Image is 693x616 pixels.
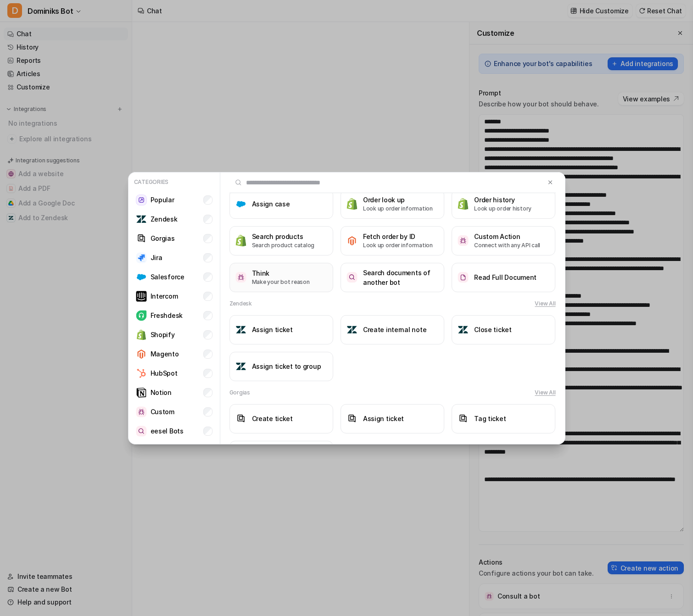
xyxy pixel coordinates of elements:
[452,189,555,219] button: Order historyOrder historyLook up order history
[458,272,469,283] img: Read Full Document
[235,272,246,283] img: Think
[363,232,433,241] h3: Fetch order by ID
[346,324,358,335] img: Create internal note
[235,199,246,210] img: Assign case
[151,388,172,397] p: Notion
[363,195,433,205] h3: Order look up
[535,300,555,308] button: View All
[341,226,444,255] button: Fetch order by IDFetch order by IDLook up order information
[151,272,184,282] p: Salesforce
[458,198,469,210] img: Order history
[151,253,162,262] p: Jira
[151,407,174,416] p: Custom
[346,198,358,210] img: Order look up
[229,404,333,433] button: Create ticketCreate ticket
[229,263,333,292] button: ThinkThinkMake your bot reason
[235,361,246,372] img: Assign ticket to group
[341,263,444,292] button: Search documents of another botSearch documents of another bot
[363,205,433,213] p: Look up order information
[363,414,404,423] h3: Assign ticket
[458,413,469,424] img: Tag ticket
[151,349,179,359] p: Magento
[452,263,555,292] button: Read Full DocumentRead Full Document
[341,189,444,219] button: Order look upOrder look upLook up order information
[252,278,310,286] p: Make your bot reason
[235,324,246,335] img: Assign ticket
[535,388,555,397] button: View All
[474,272,537,282] h3: Read Full Document
[452,315,555,344] button: Close ticketClose ticket
[151,233,175,243] p: Gorgias
[229,352,333,381] button: Assign ticket to groupAssign ticket to group
[151,330,175,339] p: Shopify
[229,388,250,397] h2: Gorgias
[474,195,531,205] h3: Order history
[346,235,358,246] img: Fetch order by ID
[346,413,358,424] img: Assign ticket
[252,414,293,423] h3: Create ticket
[151,311,183,320] p: Freshdesk
[151,195,174,205] p: Popular
[151,368,178,378] p: HubSpot
[252,325,293,334] h3: Assign ticket
[474,232,540,241] h3: Custom Action
[235,413,246,424] img: Create ticket
[458,235,469,246] img: Custom Action
[452,404,555,433] button: Tag ticketTag ticket
[363,268,438,287] h3: Search documents of another bot
[229,189,333,219] button: Assign caseAssign case
[229,315,333,344] button: Assign ticketAssign ticket
[252,232,315,241] h3: Search products
[229,226,333,255] button: Search productsSearch productsSearch product catalog
[229,300,252,308] h2: Zendesk
[151,214,178,224] p: Zendesk
[132,176,216,188] p: Categories
[341,404,444,433] button: Assign ticketAssign ticket
[474,414,506,423] h3: Tag ticket
[252,268,310,278] h3: Think
[474,205,531,213] p: Look up order history
[151,291,178,301] p: Intercom
[474,325,512,334] h3: Close ticket
[452,226,555,255] button: Custom ActionCustom ActionConnect with any API call
[252,241,315,250] p: Search product catalog
[252,199,290,209] h3: Assign case
[252,361,321,371] h3: Assign ticket to group
[151,426,184,436] p: eesel Bots
[235,234,246,247] img: Search products
[363,241,433,250] p: Look up order information
[346,272,358,283] img: Search documents of another bot
[341,315,444,344] button: Create internal noteCreate internal note
[458,324,469,335] img: Close ticket
[474,241,540,250] p: Connect with any API call
[363,325,426,334] h3: Create internal note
